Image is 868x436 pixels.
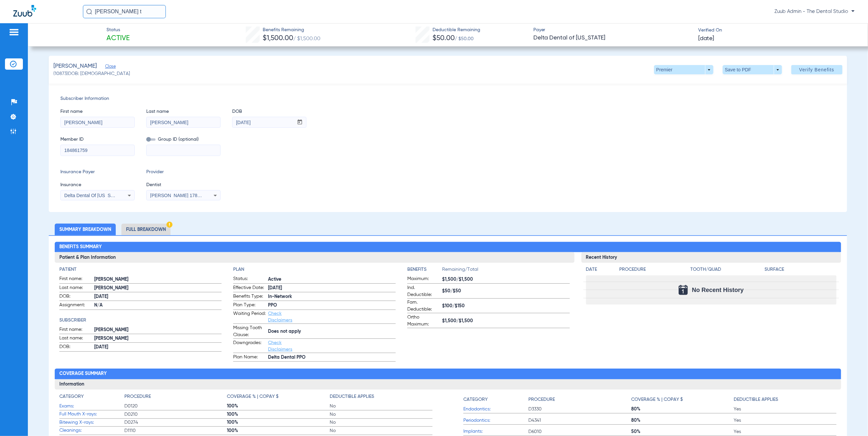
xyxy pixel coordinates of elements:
span: Insurance [60,182,135,188]
span: Close [105,64,111,70]
span: Verify Benefits [799,67,835,72]
h2: Coverage Summary [55,369,841,379]
app-breakdown-title: Deductible Applies [734,393,837,405]
span: Dentist [146,182,221,188]
span: Benefits Remaining [263,27,320,34]
span: [PERSON_NAME] [94,276,222,283]
span: Effective Date: [233,284,266,292]
span: Last name [146,108,221,115]
li: Full Breakdown [121,224,170,235]
img: Zuub Logo [13,5,36,17]
span: 100% [227,403,330,409]
span: Last name: [59,284,92,292]
span: Downgrades: [233,339,266,353]
span: Last name: [59,335,92,343]
span: Ortho Maximum: [407,314,440,328]
span: [DATE] [268,285,396,292]
div: Chat Widget [835,404,868,436]
span: Bitewing X-rays: [59,419,124,426]
span: D3330 [528,406,631,412]
span: (10873) DOB: [DEMOGRAPHIC_DATA] [53,70,130,77]
span: Plan Name: [233,354,266,362]
h4: Coverage % | Copay $ [227,393,279,400]
span: First name: [59,326,92,334]
button: Open calendar [294,117,306,128]
span: Member ID [60,136,135,143]
span: $1,500.00 [263,35,293,42]
h4: Patient [59,266,222,273]
span: In-Network [268,293,396,300]
app-breakdown-title: Surface [765,266,836,275]
span: [PERSON_NAME] [94,285,222,292]
button: Premier [654,65,713,74]
span: Active [268,276,396,283]
h4: Category [59,393,84,400]
span: DOB: [59,343,92,351]
span: 80% [631,417,734,424]
span: Yes [734,428,837,435]
app-breakdown-title: Subscriber [59,317,222,324]
img: Search Icon [86,9,92,15]
span: [DATE] [94,293,222,300]
span: No [330,419,433,426]
span: DOB: [59,293,92,301]
span: [PERSON_NAME] [94,335,222,342]
span: 100% [227,419,330,426]
span: Insurance Payer [60,169,135,176]
span: [DATE] [94,344,222,351]
span: $1,500/$1,500 [442,276,570,283]
span: D1110 [124,427,227,434]
span: D0274 [124,419,227,426]
span: First name [60,108,135,115]
span: $50/$50 [442,288,570,295]
h4: Benefits [407,266,442,273]
span: [DATE] [698,35,714,43]
span: Active [106,34,130,43]
span: Yes [734,406,837,412]
span: Benefits Type: [233,293,266,301]
span: Yes [734,417,837,424]
span: Missing Tooth Clause: [233,325,266,338]
span: Cleanings: [59,427,124,434]
h4: Procedure [528,396,555,403]
span: $50.00 [433,35,455,42]
span: Maximum: [407,275,440,283]
h4: Category [463,396,488,403]
span: Plan Type: [233,302,266,310]
button: Save to PDF [723,65,782,74]
h4: Tooth/Quad [691,266,763,273]
span: D6010 [528,428,631,435]
app-breakdown-title: Tooth/Quad [691,266,763,275]
span: No [330,427,433,434]
span: N/A [94,302,222,309]
span: Endodontics: [463,406,528,413]
span: No [330,411,433,418]
h4: Deductible Applies [330,393,374,400]
h4: Procedure [620,266,688,273]
span: Provider [146,169,221,176]
span: Payer [533,27,693,34]
span: Periodontics: [463,417,528,424]
img: hamburger-icon [9,28,19,36]
h3: Patient & Plan Information [55,252,574,263]
span: First name: [59,275,92,283]
input: Search for patients [83,5,166,18]
h4: Coverage % | Copay $ [631,396,683,403]
span: Subscriber Information [60,95,835,102]
span: Delta Dental PPO [268,354,396,361]
app-breakdown-title: Category [59,393,124,402]
h2: Benefits Summary [55,242,841,253]
app-breakdown-title: Deductible Applies [330,393,433,402]
app-breakdown-title: Procedure [620,266,688,275]
span: D0120 [124,403,227,409]
span: Fam. Deductible: [407,299,440,313]
span: / $50.00 [455,36,474,41]
span: Verified On [698,27,857,34]
span: Deductible Remaining [433,27,480,34]
h4: Surface [765,266,836,273]
app-breakdown-title: Benefits [407,266,442,275]
h4: Plan [233,266,396,273]
button: Verify Benefits [791,65,842,74]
